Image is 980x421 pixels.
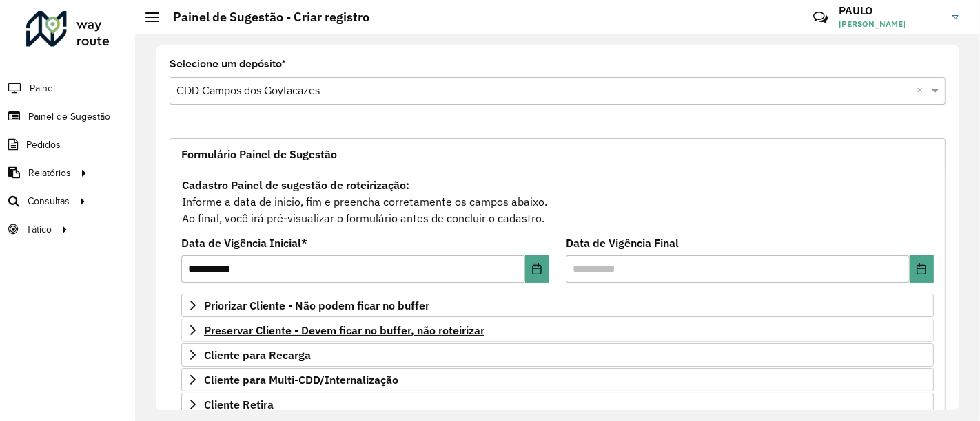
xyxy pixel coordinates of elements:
[839,4,942,17] h3: PAULO
[28,109,110,124] span: Painel de Sugestão
[204,349,311,360] span: Cliente para Recarga
[839,18,942,30] span: [PERSON_NAME]
[204,300,429,311] span: Priorizar Cliente - Não podem ficar no buffer
[181,294,934,317] a: Priorizar Cliente - Não podem ficar no buffer
[181,343,934,367] a: Cliente para Recarga
[525,255,549,283] button: Choose Date
[182,178,409,192] strong: Cadastro Painel de sugestão de roteirização:
[910,255,934,283] button: Choose Date
[26,222,52,237] span: Tático
[26,138,61,152] span: Pedidos
[806,3,835,32] a: Contato Rápido
[181,393,934,416] a: Cliente Retira
[28,166,71,180] span: Relatórios
[30,81,55,96] span: Painel
[170,56,286,72] label: Selecione um depósito
[181,319,934,342] a: Preservar Cliente - Devem ficar no buffer, não roteirizar
[181,149,337,160] span: Formulário Painel de Sugestão
[181,368,934,391] a: Cliente para Multi-CDD/Internalização
[204,325,484,336] span: Preservar Cliente - Devem ficar no buffer, não roteirizar
[917,83,928,99] span: Clear all
[159,10,369,25] h2: Painel de Sugestão - Criar registro
[181,235,307,251] label: Data de Vigência Inicial
[204,374,398,385] span: Cliente para Multi-CDD/Internalização
[566,235,679,251] label: Data de Vigência Final
[28,194,70,208] span: Consultas
[181,176,934,227] div: Informe a data de inicio, fim e preencha corretamente os campos abaixo. Ao final, você irá pré-vi...
[204,399,274,410] span: Cliente Retira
